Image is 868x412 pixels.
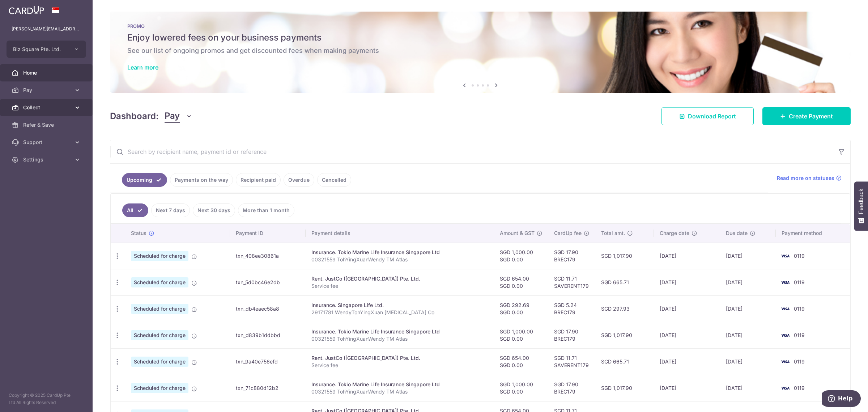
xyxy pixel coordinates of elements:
[170,173,233,187] a: Payments on the way
[7,41,86,58] button: Biz Square Pte. Ltd.
[131,357,188,367] span: Scheduled for charge
[311,362,489,369] p: Service fee
[778,384,792,392] img: Bank Card
[858,189,864,214] span: Feedback
[494,295,548,322] td: SGD 292.69 SGD 0.00
[9,6,44,14] img: CardUp
[131,304,188,314] span: Scheduled for charge
[654,269,720,295] td: [DATE]
[778,304,792,313] img: Bank Card
[165,109,180,123] span: Pay
[548,243,595,269] td: SGD 17.90 BREC179
[777,175,842,182] a: Read more on statuses
[720,243,776,269] td: [DATE]
[794,279,805,285] span: 0119
[595,243,654,269] td: SGD 1,017.90
[654,348,720,375] td: [DATE]
[720,348,776,375] td: [DATE]
[595,269,654,295] td: SGD 665.71
[230,224,306,243] th: Payment ID
[230,295,306,322] td: txn_db4eaec58a8
[230,322,306,348] td: txn_d839b1ddbbd
[127,32,833,43] h5: Enjoy lowered fees on your business payments
[548,295,595,322] td: SGD 5.24 BREC179
[238,203,294,217] a: More than 1 month
[311,256,489,263] p: 00321559 TohYingXuanWendy TM Atlas
[127,23,833,29] p: PROMO
[654,322,720,348] td: [DATE]
[778,252,792,260] img: Bank Card
[726,230,748,237] span: Due date
[778,357,792,366] img: Bank Card
[311,388,489,395] p: 00321559 TohYingXuanWendy TM Atlas
[131,383,188,393] span: Scheduled for charge
[230,348,306,375] td: txn_9a40e756efd
[688,112,736,121] span: Download Report
[311,328,489,335] div: Insurance. Tokio Marine Life Insurance Singapore Ltd
[110,12,851,93] img: Latest Promos Banner
[494,375,548,401] td: SGD 1,000.00 SGD 0.00
[794,332,805,338] span: 0119
[311,282,489,290] p: Service fee
[151,203,190,217] a: Next 7 days
[127,46,833,55] h6: See our list of ongoing promos and get discounted fees when making payments
[13,46,67,53] span: Biz Square Pte. Ltd.
[595,322,654,348] td: SGD 1,017.90
[548,348,595,375] td: SGD 11.71 SAVERENT179
[23,69,71,76] span: Home
[720,322,776,348] td: [DATE]
[777,175,834,182] span: Read more on statuses
[822,390,861,408] iframe: Opens a widget where you can find more information
[311,354,489,362] div: Rent. JustCo ([GEOGRAPHIC_DATA]) Pte. Ltd.
[854,181,868,231] button: Feedback - Show survey
[127,64,158,71] a: Learn more
[778,331,792,340] img: Bank Card
[230,269,306,295] td: txn_5d0bc46e2db
[23,87,71,94] span: Pay
[494,348,548,375] td: SGD 654.00 SGD 0.00
[110,110,159,123] h4: Dashboard:
[311,302,489,309] div: Insurance. Singapore Life Ltd.
[554,230,582,237] span: CardUp fee
[311,309,489,316] p: 29171781 WendyTohYingXuan [MEDICAL_DATA] Co
[789,112,833,121] span: Create Payment
[131,251,188,261] span: Scheduled for charge
[595,348,654,375] td: SGD 665.71
[794,253,805,259] span: 0119
[193,203,235,217] a: Next 30 days
[311,381,489,388] div: Insurance. Tokio Marine Life Insurance Singapore Ltd
[595,375,654,401] td: SGD 1,017.90
[778,278,792,287] img: Bank Card
[131,230,146,237] span: Status
[654,243,720,269] td: [DATE]
[720,375,776,401] td: [DATE]
[122,203,148,217] a: All
[236,173,281,187] a: Recipient paid
[110,140,833,163] input: Search by recipient name, payment id or reference
[230,375,306,401] td: txn_71c880d12b2
[720,295,776,322] td: [DATE]
[317,173,351,187] a: Cancelled
[306,224,494,243] th: Payment details
[23,104,71,111] span: Collect
[762,107,851,125] a: Create Payment
[311,249,489,256] div: Insurance. Tokio Marine Life Insurance Singapore Ltd
[794,358,805,365] span: 0119
[661,107,754,125] a: Download Report
[494,243,548,269] td: SGD 1,000.00 SGD 0.00
[284,173,314,187] a: Overdue
[595,295,654,322] td: SGD 297.93
[23,156,71,163] span: Settings
[794,385,805,391] span: 0119
[601,230,625,237] span: Total amt.
[131,330,188,340] span: Scheduled for charge
[131,277,188,287] span: Scheduled for charge
[776,224,850,243] th: Payment method
[720,269,776,295] td: [DATE]
[311,335,489,342] p: 00321559 TohYingXuanWendy TM Atlas
[548,269,595,295] td: SGD 11.71 SAVERENT179
[794,306,805,312] span: 0119
[654,375,720,401] td: [DATE]
[500,230,535,237] span: Amount & GST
